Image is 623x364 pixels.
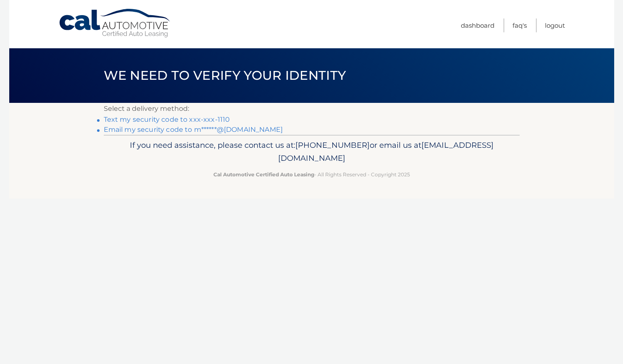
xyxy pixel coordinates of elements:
[104,103,520,115] p: Select a delivery method:
[513,18,527,32] a: FAQ's
[104,115,230,123] a: Text my security code to xxx-xxx-1110
[213,171,314,178] strong: Cal Automotive Certified Auto Leasing
[109,139,514,165] p: If you need assistance, please contact us at: or email us at
[104,126,283,134] a: Email my security code to m******@[DOMAIN_NAME]
[109,170,514,179] p: - All Rights Reserved - Copyright 2025
[104,68,346,83] span: We need to verify your identity
[545,18,565,32] a: Logout
[295,140,370,150] span: [PHONE_NUMBER]
[58,8,172,38] a: Cal Automotive
[461,18,494,32] a: Dashboard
